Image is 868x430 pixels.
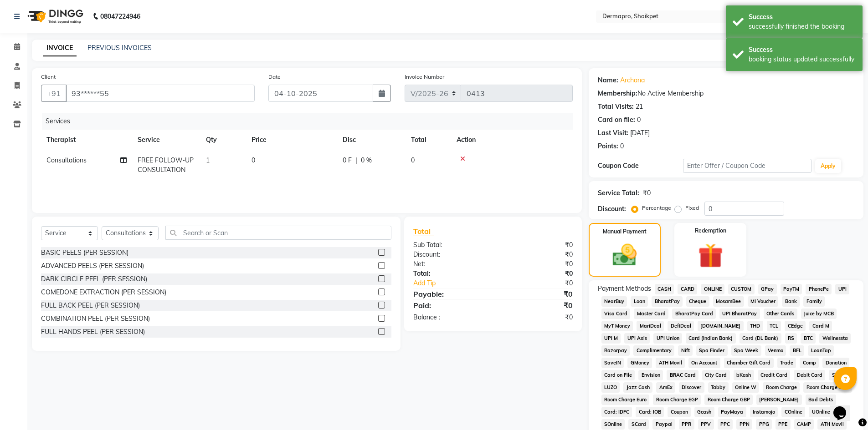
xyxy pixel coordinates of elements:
[685,204,699,212] label: Fixed
[623,382,652,393] span: Jazz Cash
[337,130,406,150] th: Disc
[835,284,849,294] span: UPI
[634,309,668,319] span: Master Card
[732,382,760,393] span: Online W
[406,278,507,288] a: Add Tip
[252,156,255,164] span: 0
[601,407,632,417] span: Card: IDFC
[748,296,779,307] span: MI Voucher
[624,333,650,344] span: UPI Axis
[638,370,663,380] span: Envision
[656,382,675,393] span: AmEx
[713,296,744,307] span: MosamBee
[763,382,800,393] span: Room Charge
[667,370,699,380] span: BRAC Card
[100,4,140,29] b: 08047224946
[603,228,647,236] label: Manual Payment
[690,240,731,271] img: _gift.svg
[598,161,683,171] div: Coupon Code
[790,345,804,356] span: BFL
[200,130,246,150] th: Qty
[601,296,627,307] span: NearBuy
[246,130,337,150] th: Price
[41,248,128,258] div: BASIC PEELS (PER SESSION)
[704,395,753,405] span: Room Charge GBP
[749,45,856,55] div: Success
[750,407,778,417] span: Instamojo
[698,419,714,430] span: PPV
[343,156,352,165] span: 0 F
[620,142,624,151] div: 0
[696,345,728,356] span: Spa Finder
[758,284,777,294] span: GPay
[406,250,493,259] div: Discount:
[493,240,580,250] div: ₹0
[749,55,856,64] div: booking status updated successfully
[655,284,674,294] span: CASH
[41,85,67,102] button: +91
[361,156,372,165] span: 0 %
[809,407,833,417] span: UOnline
[41,301,140,310] div: FULL BACK PEEL (PER SESSION)
[829,370,852,380] span: Shoutlo
[809,321,832,331] span: Card M
[749,12,856,22] div: Success
[41,130,132,150] th: Therapist
[734,370,754,380] span: bKash
[688,358,720,368] span: On Account
[598,89,854,98] div: No Active Membership
[801,333,816,344] span: BTC
[598,284,651,293] span: Payment Methods
[776,419,791,430] span: PPE
[411,156,415,164] span: 0
[819,333,851,344] span: Wellnessta
[601,358,624,368] span: SaveIN
[41,274,147,284] div: DARK CIRCLE PEEL (PER SESSION)
[41,327,145,337] div: FULL HANDS PEEL (PER SESSION)
[493,300,580,311] div: ₹0
[756,395,802,405] span: [PERSON_NAME]
[42,113,580,130] div: Services
[653,395,701,405] span: Room Charge EGP
[718,419,733,430] span: PPC
[601,333,621,344] span: UPI M
[724,358,774,368] span: Chamber Gift Card
[493,269,580,278] div: ₹0
[601,370,635,380] span: Card on File
[728,284,755,294] span: CUSTOM
[815,159,841,173] button: Apply
[637,321,664,331] span: MariDeal
[46,156,87,164] span: Consultations
[672,309,716,319] span: BharatPay Card
[803,296,825,307] span: Family
[405,73,444,81] label: Invoice Number
[683,159,812,173] input: Enter Offer / Coupon Code
[652,419,675,430] span: Paypal
[656,358,685,368] span: ATH Movil
[406,313,493,322] div: Balance :
[740,333,781,344] span: Card (DL Bank)
[806,395,836,405] span: Bad Debts
[87,44,152,52] a: PREVIOUS INVOICES
[806,284,832,294] span: PhonePe
[636,407,664,417] span: Card: IOB
[132,130,200,150] th: Service
[598,102,634,111] div: Total Visits:
[678,284,697,294] span: CARD
[605,241,644,269] img: _cash.svg
[406,288,493,299] div: Payable:
[767,321,781,331] span: TCL
[23,4,86,29] img: logo
[781,407,805,417] span: COnline
[794,419,814,430] span: CAMP
[785,333,797,344] span: RS
[653,333,682,344] span: UPI Union
[694,407,714,417] span: Gcash
[695,227,726,235] label: Redemption
[493,259,580,269] div: ₹0
[406,259,493,269] div: Net:
[822,358,849,368] span: Donation
[679,419,694,430] span: PPR
[41,288,166,297] div: COMEDONE EXTRACTION (PER SESSION)
[736,419,752,430] span: PPN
